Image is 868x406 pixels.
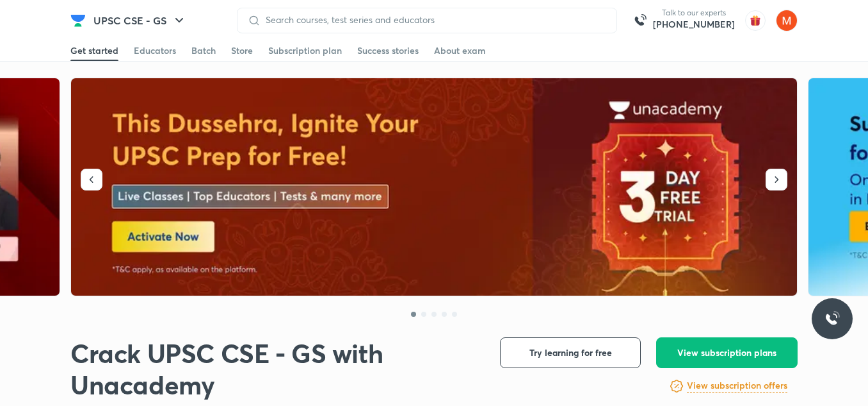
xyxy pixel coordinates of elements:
[134,44,176,57] div: Educators
[776,10,798,31] img: Farhana Solanki
[231,40,253,61] a: Store
[500,337,641,368] button: Try learning for free
[357,44,419,57] div: Success stories
[434,40,486,61] a: About exam
[86,8,195,33] button: UPSC CSE - GS
[70,44,118,57] div: Get started
[134,40,176,61] a: Educators
[627,8,653,33] img: call-us
[70,13,86,28] img: Company Logo
[268,44,342,57] div: Subscription plan
[191,40,216,61] a: Batch
[677,346,776,359] span: View subscription plans
[70,337,479,400] h1: Crack UPSC CSE - GS with Unacademy
[357,40,419,61] a: Success stories
[70,40,118,61] a: Get started
[261,15,606,25] input: Search courses, test series and educators
[687,379,787,393] h6: View subscription offers
[656,337,798,368] button: View subscription plans
[268,40,342,61] a: Subscription plan
[231,44,253,57] div: Store
[434,44,486,57] div: About exam
[824,311,840,326] img: ttu
[653,8,735,18] p: Talk to our experts
[745,10,766,31] img: avatar
[529,346,612,359] span: Try learning for free
[687,378,787,394] a: View subscription offers
[191,44,216,57] div: Batch
[653,18,735,31] a: [PHONE_NUMBER]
